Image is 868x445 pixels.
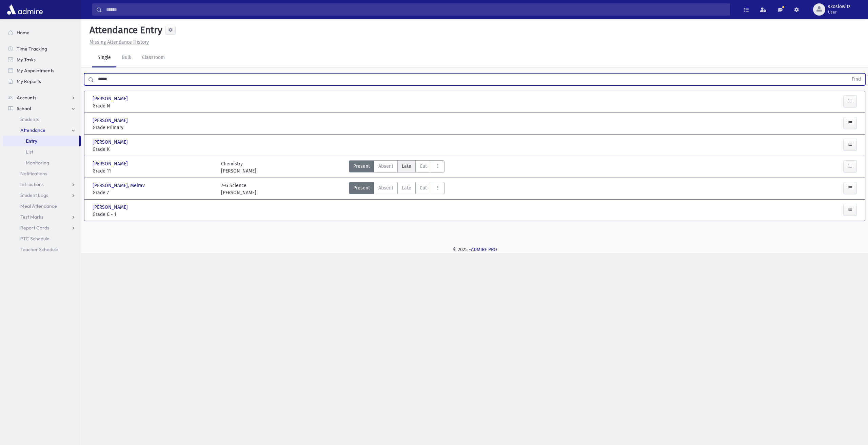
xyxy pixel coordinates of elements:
[93,117,129,124] span: [PERSON_NAME]
[3,233,81,244] a: PTC Schedule
[20,116,39,122] span: Students
[20,236,50,242] span: PTC Schedule
[420,184,427,191] span: Cut
[3,136,79,146] a: Entry
[3,76,81,87] a: My Reports
[221,182,256,196] div: 7-G Science [PERSON_NAME]
[3,157,81,168] a: Monitoring
[3,190,81,201] a: Student Logs
[20,181,44,187] span: Infractions
[93,160,129,167] span: [PERSON_NAME]
[17,95,36,101] span: Accounts
[349,182,445,196] div: AttTypes
[87,39,149,45] a: Missing Attendance History
[17,57,36,63] span: My Tasks
[828,9,850,15] span: User
[3,43,81,54] a: Time Tracking
[3,179,81,190] a: Infractions
[378,163,393,170] span: Absent
[402,163,411,170] span: Late
[17,46,47,52] span: Time Tracking
[93,211,214,218] span: Grade C - 1
[116,48,137,67] a: Bulk
[93,189,214,196] span: Grade 7
[402,184,411,191] span: Late
[221,160,256,175] div: Chemistry [PERSON_NAME]
[353,184,370,191] span: Present
[93,95,129,102] span: [PERSON_NAME]
[3,222,81,233] a: Report Cards
[828,4,850,9] span: skoslowitz
[3,211,81,222] a: Test Marks
[349,160,445,175] div: AttTypes
[3,146,81,157] a: List
[848,74,865,85] button: Find
[17,29,29,36] span: Home
[3,65,81,76] a: My Appointments
[3,244,81,255] a: Teacher Schedule
[20,214,43,220] span: Test Marks
[93,124,214,131] span: Grade Primary
[3,103,81,114] a: School
[20,170,47,177] span: Notifications
[92,48,116,67] a: Single
[93,139,129,146] span: [PERSON_NAME]
[3,168,81,179] a: Notifications
[20,246,58,252] span: Teacher Schedule
[93,204,129,211] span: [PERSON_NAME]
[17,78,41,84] span: My Reports
[353,163,370,170] span: Present
[3,114,81,125] a: Students
[17,67,54,74] span: My Appointments
[137,48,170,67] a: Classroom
[90,39,149,45] u: Missing Attendance History
[471,247,497,252] a: ADMIRE PRO
[26,149,33,155] span: List
[3,27,81,38] a: Home
[3,92,81,103] a: Accounts
[93,146,214,153] span: Grade K
[17,105,31,112] span: School
[26,160,49,166] span: Monitoring
[20,192,48,198] span: Student Logs
[102,3,730,16] input: Search
[93,102,214,109] span: Grade N
[3,54,81,65] a: My Tasks
[3,201,81,211] a: Meal Attendance
[92,246,857,253] div: © 2025 -
[87,24,162,36] h5: Attendance Entry
[93,167,214,175] span: Grade 11
[20,225,49,231] span: Report Cards
[20,127,45,133] span: Attendance
[420,163,427,170] span: Cut
[93,182,146,189] span: [PERSON_NAME], Meirav
[5,3,44,16] img: AdmirePro
[378,184,393,191] span: Absent
[26,138,37,144] span: Entry
[3,125,81,136] a: Attendance
[20,203,57,209] span: Meal Attendance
